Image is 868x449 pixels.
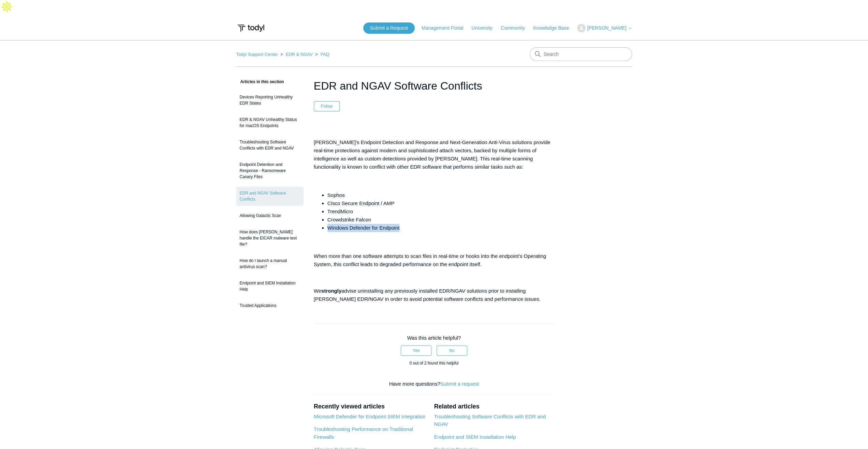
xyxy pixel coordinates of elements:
a: EDR & NGAV Unhealthy Status for macOS Endpoints [236,113,304,132]
li: Cisco Secure Endpoint / AMP [327,199,555,207]
a: Knowledge Base [533,25,576,32]
button: This article was not helpful [437,345,467,356]
a: Allowing Galactic Scan [236,209,304,222]
li: Windows Defender for Endpoint [327,224,555,232]
li: EDR & NGAV [279,52,314,57]
a: Microsoft Defender for Endpoint SIEM Integration [314,414,426,419]
strong: strongly [321,288,341,294]
a: University [471,25,499,32]
p: [PERSON_NAME]'s Endpoint Detection and Response and Next-Generation Anti-Virus solutions provide ... [314,138,555,171]
a: Submit a request [440,381,479,387]
a: How do I launch a manual antivirus scan? [236,254,304,273]
a: Endpoint and SIEM Installation Help [434,434,516,440]
a: EDR and NGAV Software Conflicts [236,187,304,206]
p: We advise uninstalling any previously installed EDR/NGAV solutions prior to installing [PERSON_NA... [314,287,555,303]
a: Troubleshooting Software Conflicts with EDR and NGAV [434,414,546,427]
a: Trusted Applications [236,299,304,312]
a: Endpoint and SIEM Installation Help [236,277,304,296]
h1: EDR and NGAV Software Conflicts [314,78,555,94]
li: TrendMicro [327,207,555,216]
a: Endpoint Detention and Response - Ransomware Canary Files [236,158,304,183]
span: [PERSON_NAME] [587,25,626,31]
h2: Recently viewed articles [314,402,427,411]
a: Todyl Support Center [236,52,278,57]
img: Todyl Support Center Help Center home page [236,22,265,34]
button: Follow Article [314,101,340,111]
a: Management Portal [422,25,470,32]
a: Submit a Request [363,22,415,34]
button: This article was helpful [401,345,431,356]
a: Community [501,25,532,32]
span: Articles in this section [236,79,284,84]
p: When more than one software attempts to scan files in real-time or hooks into the endpoint's Oper... [314,252,555,268]
a: Devices Reporting Unhealthy EDR States [236,91,304,110]
span: 0 out of 2 found this helpful [409,361,458,366]
li: Sophos [327,191,555,199]
a: FAQ [321,52,329,57]
a: Troubleshooting Software Conflicts with EDR and NGAV [236,136,304,155]
li: Crowdstrike Falcon [327,216,555,224]
li: FAQ [314,52,329,57]
h2: Related articles [434,402,554,411]
a: Troubleshooting Performance on Traditional Firewalls [314,426,413,440]
input: Search [530,47,632,61]
a: EDR & NGAV [285,52,312,57]
div: Have more questions? [314,380,555,388]
a: How does [PERSON_NAME] handle the EICAR malware test file? [236,226,304,251]
span: Was this article helpful? [407,335,461,341]
li: Todyl Support Center [236,52,279,57]
button: [PERSON_NAME] [577,24,632,32]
